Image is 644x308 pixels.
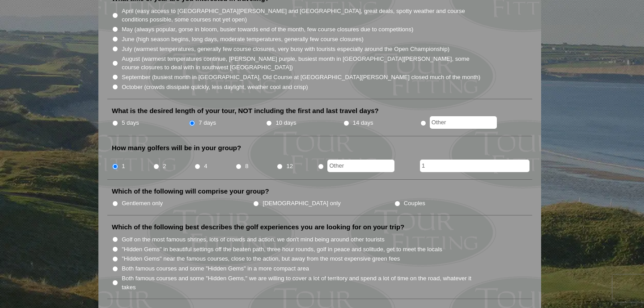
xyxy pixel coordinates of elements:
label: What is the desired length of your tour, NOT including the first and last travel days? [112,106,379,115]
label: "Hidden Gems" near the famous courses, close to the action, but away from the most expensive gree... [122,254,400,263]
label: Both famous courses and some "Hidden Gems" in a more compact area [122,264,309,273]
label: May (always popular, gorse in bloom, busier towards end of the month, few course closures due to ... [122,25,413,34]
label: Couples [404,199,425,208]
label: How many golfers will be in your group? [112,143,241,152]
label: 10 days [276,118,297,127]
input: Additional non-golfers? Please specify # [420,160,530,172]
label: Gentlemen only [122,199,163,208]
label: "Hidden Gems" in beautiful settings off the beaten path, three hour rounds, golf in peace and sol... [122,245,442,254]
label: 12 [286,162,293,171]
label: October (crowds dissipate quickly, less daylight, weather cool and crisp) [122,83,308,92]
label: September (busiest month in [GEOGRAPHIC_DATA], Old Course at [GEOGRAPHIC_DATA][PERSON_NAME] close... [122,73,480,82]
label: April (easy access to [GEOGRAPHIC_DATA][PERSON_NAME] and [GEOGRAPHIC_DATA], great deals, spotty w... [122,7,481,24]
label: 8 [245,162,248,171]
label: 5 days [122,118,139,127]
label: 2 [163,162,166,171]
label: [DEMOGRAPHIC_DATA] only [263,199,341,208]
label: 7 days [199,118,216,127]
label: Both famous courses and some "Hidden Gems," we are willing to cover a lot of territory and spend ... [122,274,481,291]
label: 4 [204,162,207,171]
label: August (warmest temperatures continue, [PERSON_NAME] purple, busiest month in [GEOGRAPHIC_DATA][P... [122,55,481,72]
label: July (warmest temperatures, generally few course closures, very busy with tourists especially aro... [122,45,449,54]
label: 1 [122,162,125,171]
label: Which of the following will comprise your group? [112,187,269,196]
label: June (high season begins, long days, moderate temperatures, generally few course closures) [122,35,364,44]
label: Which of the following best describes the golf experiences you are looking for on your trip? [112,223,404,232]
label: Golf on the most famous shrines, lots of crowds and action, we don't mind being around other tour... [122,235,385,244]
label: 14 days [353,118,373,127]
input: Other [327,160,394,172]
input: Other [430,116,497,129]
